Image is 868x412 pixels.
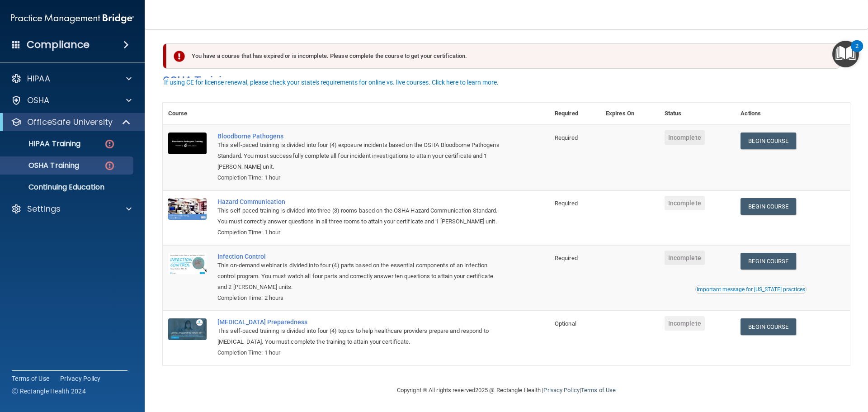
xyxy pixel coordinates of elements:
th: Status [659,103,736,125]
button: If using CE for license renewal, please check your state's requirements for online vs. live cours... [163,78,500,87]
div: This self-paced training is divided into three (3) rooms based on the OSHA Hazard Communication S... [217,205,504,227]
span: Ⓒ Rectangle Health 2024 [12,387,86,396]
h4: Compliance [27,38,90,51]
span: Required [555,255,578,261]
th: Actions [735,103,850,125]
div: Completion Time: 1 hour [217,227,504,238]
p: HIPAA Training [6,139,80,148]
span: Incomplete [665,251,705,265]
button: Open Resource Center, 2 new notifications [832,41,859,67]
span: Required [555,200,578,207]
div: This self-paced training is divided into four (4) exposure incidents based on the OSHA Bloodborne... [217,140,504,172]
a: Infection Control [217,253,504,260]
span: Optional [555,320,576,327]
p: OSHA [27,95,50,106]
p: Settings [27,204,61,214]
a: Settings [11,204,132,214]
span: Incomplete [665,196,705,210]
a: Terms of Use [581,387,616,393]
a: Bloodborne Pathogens [217,133,504,140]
th: Required [549,103,600,125]
div: Copyright © All rights reserved 2025 @ Rectangle Health | | [341,376,671,405]
a: [MEDICAL_DATA] Preparedness [217,318,504,326]
a: Begin Course [741,253,796,270]
p: OfficeSafe University [27,117,113,128]
img: danger-circle.6113f641.png [104,160,115,171]
a: Begin Course [741,198,796,215]
a: Begin Course [741,318,796,335]
h4: OSHA Training [163,74,850,87]
p: Continuing Education [6,183,129,192]
div: 2 [855,46,859,58]
p: HIPAA [27,73,50,84]
a: Privacy Policy [60,374,101,383]
a: OfficeSafe University [11,117,131,128]
div: This on-demand webinar is divided into four (4) parts based on the essential components of an inf... [217,260,504,293]
div: Important message for [US_STATE] practices [697,287,805,292]
button: Read this if you are a dental practitioner in the state of CA [695,285,807,294]
img: PMB logo [11,9,134,28]
th: Course [163,103,212,125]
div: Completion Time: 1 hour [217,347,504,358]
span: Incomplete [665,316,705,331]
a: Privacy Policy [543,387,579,393]
a: Begin Course [741,133,796,149]
a: OSHA [11,95,132,106]
th: Expires On [600,103,659,125]
div: Completion Time: 2 hours [217,293,504,303]
a: Hazard Communication [217,198,504,205]
span: Incomplete [665,130,705,145]
iframe: Drift Widget Chat Controller [712,348,857,384]
img: exclamation-circle-solid-danger.72ef9ffc.png [174,51,185,62]
span: Required [555,134,578,141]
div: This self-paced training is divided into four (4) topics to help healthcare providers prepare and... [217,326,504,347]
img: danger-circle.6113f641.png [104,138,115,150]
p: OSHA Training [6,161,79,170]
div: You have a course that has expired or is incomplete. Please complete the course to get your certi... [166,43,840,69]
a: HIPAA [11,73,132,84]
div: If using CE for license renewal, please check your state's requirements for online vs. live cours... [164,79,499,85]
div: Completion Time: 1 hour [217,172,504,183]
a: Terms of Use [12,374,49,383]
